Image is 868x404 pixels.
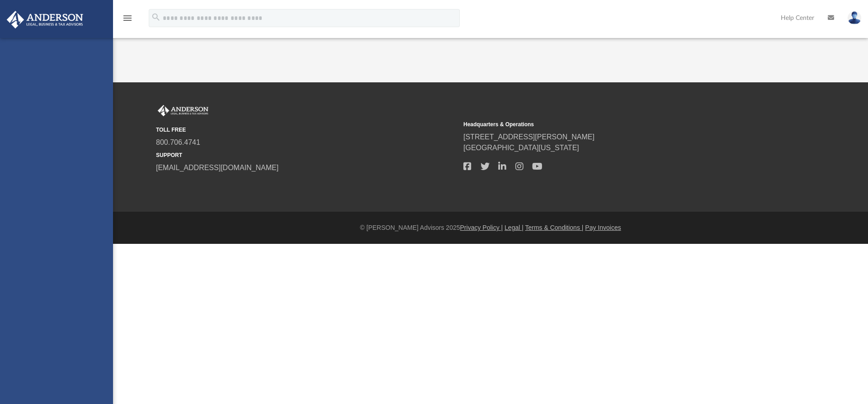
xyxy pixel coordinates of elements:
img: User Pic [848,11,861,24]
a: [STREET_ADDRESS][PERSON_NAME] [463,133,594,141]
a: Pay Invoices [585,224,621,231]
a: Legal | [505,224,524,231]
img: Anderson Advisors Platinum Portal [4,11,86,29]
i: search [151,12,161,22]
div: © [PERSON_NAME] Advisors 2025 [113,223,868,233]
a: [GEOGRAPHIC_DATA][US_STATE] [463,144,579,152]
small: TOLL FREE [156,126,457,134]
a: [EMAIL_ADDRESS][DOMAIN_NAME] [156,164,278,171]
small: SUPPORT [156,151,457,159]
a: Terms & Conditions | [525,224,584,231]
img: Anderson Advisors Platinum Portal [156,105,210,117]
a: 800.706.4741 [156,138,200,146]
i: menu [122,13,133,24]
small: Headquarters & Operations [463,120,764,128]
a: menu [122,17,133,24]
a: Privacy Policy | [460,224,503,231]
